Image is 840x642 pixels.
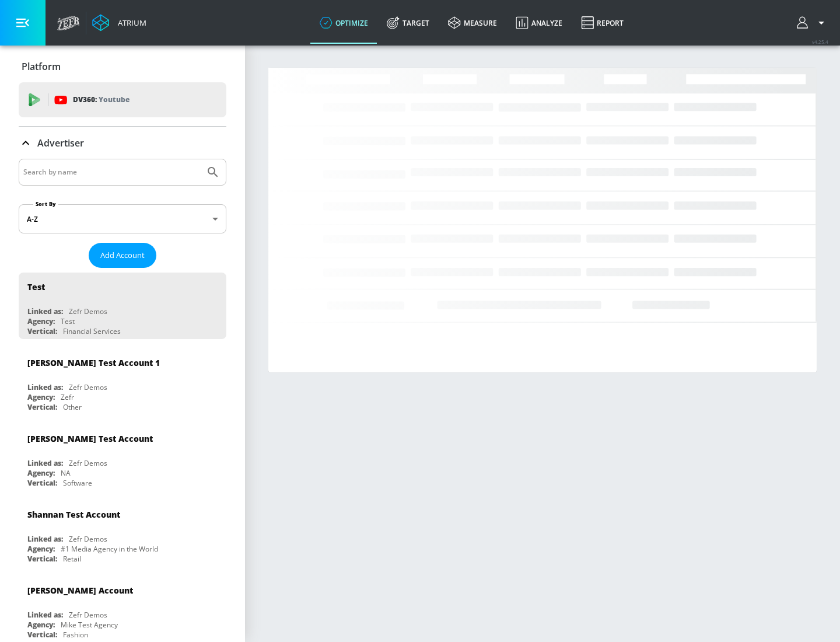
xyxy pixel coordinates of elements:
[113,18,146,28] div: Atrium
[27,468,55,478] div: Agency:
[27,554,57,564] div: Vertical:
[19,424,226,491] div: [PERSON_NAME] Test AccountLinked as:Zefr DemosAgency:NAVertical:Software
[63,326,121,336] div: Financial Services
[27,585,133,596] div: [PERSON_NAME] Account
[572,2,633,44] a: Report
[19,204,226,233] div: A-Z
[19,50,226,83] div: Platform
[506,2,572,44] a: Analyze
[27,458,63,468] div: Linked as:
[61,392,74,402] div: Zefr
[27,326,57,336] div: Vertical:
[27,544,55,554] div: Agency:
[19,273,226,339] div: TestLinked as:Zefr DemosAgency:TestVertical:Financial Services
[19,348,226,415] div: [PERSON_NAME] Test Account 1Linked as:Zefr DemosAgency:ZefrVertical:Other
[27,306,63,316] div: Linked as:
[19,82,226,117] div: DV360: Youtube
[69,382,107,392] div: Zefr Demos
[69,458,107,468] div: Zefr Demos
[27,478,57,488] div: Vertical:
[33,200,58,208] label: Sort By
[27,392,55,402] div: Agency:
[377,2,439,44] a: Target
[73,93,129,106] p: DV360:
[61,468,71,478] div: NA
[27,509,120,520] div: Shannan Test Account
[63,402,82,412] div: Other
[27,281,45,292] div: Test
[61,544,158,554] div: #1 Media Agency in the World
[61,316,75,326] div: Test
[19,500,226,567] div: Shannan Test AccountLinked as:Zefr DemosAgency:#1 Media Agency in the WorldVertical:Retail
[63,478,92,488] div: Software
[27,382,63,392] div: Linked as:
[27,433,153,444] div: [PERSON_NAME] Test Account
[812,39,828,45] span: v 4.25.4
[63,630,88,640] div: Fashion
[69,610,107,620] div: Zefr Demos
[69,534,107,544] div: Zefr Demos
[19,127,226,159] div: Advertiser
[89,243,156,268] button: Add Account
[27,402,57,412] div: Vertical:
[61,620,118,630] div: Mike Test Agency
[99,93,129,106] p: Youtube
[69,306,107,316] div: Zefr Demos
[27,316,55,326] div: Agency:
[310,2,377,44] a: optimize
[27,610,63,620] div: Linked as:
[27,630,57,640] div: Vertical:
[27,357,160,368] div: [PERSON_NAME] Test Account 1
[63,554,81,564] div: Retail
[37,137,84,149] p: Advertiser
[27,534,63,544] div: Linked as:
[92,14,146,32] a: Atrium
[22,60,61,73] p: Platform
[100,249,145,262] span: Add Account
[439,2,506,44] a: measure
[23,165,200,180] input: Search by name
[27,620,55,630] div: Agency:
